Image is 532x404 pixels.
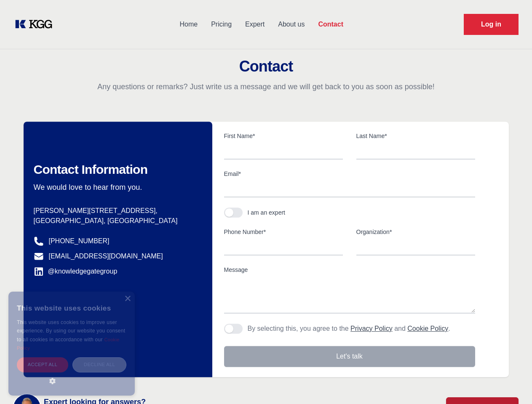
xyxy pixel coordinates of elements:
[10,82,522,92] p: Any questions or remarks? Just write us a message and we will get back to you as soon as possible!
[407,325,448,332] a: Cookie Policy
[224,228,343,236] label: Phone Number*
[356,132,475,140] label: Last Name*
[224,132,343,140] label: First Name*
[72,357,126,372] div: Decline all
[10,58,522,75] h2: Contact
[238,13,271,35] a: Expert
[224,266,475,274] label: Message
[34,182,199,192] p: We would love to hear from you.
[17,337,120,351] a: Cookie Policy
[34,162,199,177] h2: Contact Information
[224,170,475,178] label: Email*
[34,206,199,216] p: [PERSON_NAME][STREET_ADDRESS],
[490,364,532,404] iframe: Chat Widget
[124,296,131,302] div: Close
[13,18,59,31] a: KOL Knowledge Platform: Talk to Key External Experts (KEE)
[356,228,475,236] label: Organization*
[271,13,311,35] a: About us
[311,13,350,35] a: Contact
[204,13,238,35] a: Pricing
[248,208,286,217] div: I am an expert
[17,319,125,343] span: This website uses cookies to improve user experience. By using our website you consent to all coo...
[34,266,118,276] a: @knowledgegategroup
[464,14,519,35] a: Request Demo
[34,216,199,226] p: [GEOGRAPHIC_DATA], [GEOGRAPHIC_DATA]
[17,298,126,318] div: This website uses cookies
[224,346,475,367] button: Let's talk
[49,251,163,261] a: [EMAIL_ADDRESS][DOMAIN_NAME]
[173,13,204,35] a: Home
[350,325,393,332] a: Privacy Policy
[17,357,68,372] div: Accept all
[248,324,450,334] p: By selecting this, you agree to the and .
[49,236,110,246] a: [PHONE_NUMBER]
